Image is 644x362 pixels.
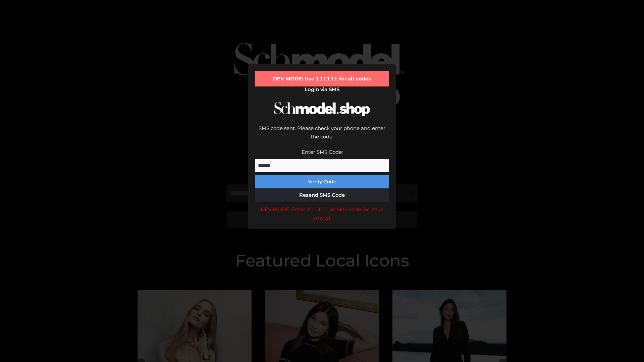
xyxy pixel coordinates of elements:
button: Verify Code [255,175,389,188]
button: Resend SMS Code [255,188,389,202]
img: Schmodel Logo [272,96,372,122]
div: DEV MODE: Use 111111 for all codes [255,71,389,86]
div: SMS code sent. Please check your phone and enter the code. [255,124,389,148]
label: Enter SMS Code: [302,149,343,155]
h2: Login via SMS [255,86,389,93]
div: DEV MODE: Enter 111111 as SMS code (or leave empty). [255,205,389,222]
